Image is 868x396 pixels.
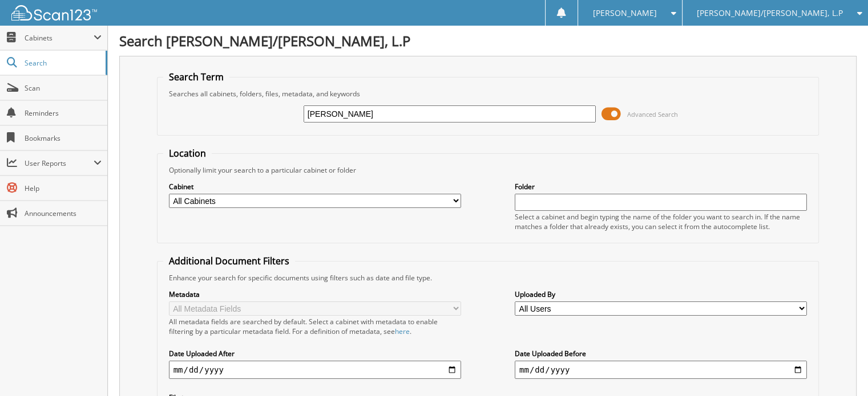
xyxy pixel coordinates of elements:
[697,10,843,17] span: [PERSON_NAME]/[PERSON_NAME], L.P
[627,110,678,119] span: Advanced Search
[169,182,461,191] label: Cabinet
[25,108,102,118] span: Reminders
[515,361,807,379] input: end
[119,31,857,50] h1: Search [PERSON_NAME]/[PERSON_NAME], L.P
[592,10,656,17] span: [PERSON_NAME]
[25,133,102,143] span: Bookmarks
[25,33,94,43] span: Cabinets
[163,255,295,267] legend: Additional Document Filters
[163,165,813,175] div: Optionally limit your search to a particular cabinet or folder
[169,317,461,336] div: All metadata fields are searched by default. Select a cabinet with metadata to enable filtering b...
[515,349,807,358] label: Date Uploaded Before
[515,289,807,299] label: Uploaded By
[163,273,813,283] div: Enhance your search for specific documents using filters such as date and file type.
[11,5,97,21] img: scan123-logo-white.svg
[163,71,229,83] legend: Search Term
[395,326,410,336] a: here
[163,89,813,99] div: Searches all cabinets, folders, files, metadata, and keywords
[169,289,461,299] label: Metadata
[25,58,100,68] span: Search
[515,212,807,231] div: Select a cabinet and begin typing the name of the folder you want to search in. If the name match...
[163,147,212,160] legend: Location
[169,361,461,379] input: start
[25,158,94,168] span: User Reports
[515,182,807,191] label: Folder
[25,83,102,93] span: Scan
[811,341,868,396] iframe: Chat Widget
[169,349,461,358] label: Date Uploaded After
[25,183,102,193] span: Help
[25,209,102,218] span: Announcements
